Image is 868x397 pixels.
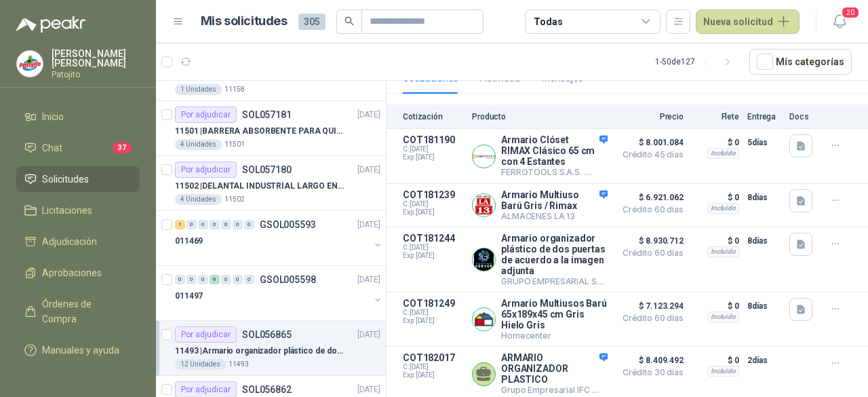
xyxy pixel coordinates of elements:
[16,16,85,33] img: Logo peakr
[616,206,684,214] span: Crédito 60 días
[42,297,127,326] span: Órdenes de Compra
[747,112,781,121] p: Entrega
[175,139,222,150] div: 4 Unidades
[696,10,800,34] button: Nueva solicitud
[749,49,852,75] button: Mís categorías
[403,200,464,208] span: C: [DATE]
[403,134,464,145] p: COT181190
[789,112,816,121] p: Docs
[16,197,140,223] a: Licitaciones
[42,109,64,124] span: Inicio
[175,162,237,178] div: Por adjudicar
[692,298,739,314] p: $ 0
[242,165,292,174] p: SOL057180
[42,172,89,187] span: Solicitudes
[403,252,464,260] span: Exp: [DATE]
[42,265,102,280] span: Aprobaciones
[224,139,245,150] p: 11501
[841,6,860,19] span: 20
[616,233,684,249] span: $ 8.930.712
[16,166,140,192] a: Solicitudes
[175,326,237,343] div: Por adjudicar
[616,298,684,314] span: $ 7.123.294
[403,244,464,252] span: C: [DATE]
[403,145,464,153] span: C: [DATE]
[584,167,620,178] div: Directo
[210,220,220,229] div: 0
[616,249,684,257] span: Crédito 60 días
[52,49,140,68] p: [PERSON_NAME] [PERSON_NAME]
[357,273,380,286] p: [DATE]
[175,125,344,138] p: 11501 | BARRERA ABSORBENTE PARA QUIMICOS (DERRAME DE HIPOCLORITO)
[175,84,222,95] div: 1 Unidades
[403,309,464,317] span: C: [DATE]
[616,368,684,377] span: Crédito 30 días
[707,366,739,377] div: Incluido
[403,233,464,244] p: COT181244
[616,112,684,121] p: Precio
[403,298,464,309] p: COT181249
[221,275,231,284] div: 0
[156,156,386,211] a: Por adjudicarSOL057180[DATE] 11502 |DELANTAL INDUSTRIAL LARGO EN PVC COLOR AMARILLO4 Unidades11502
[260,220,316,229] p: GSOL005593
[16,104,140,130] a: Inicio
[260,275,316,284] p: GSOL005598
[473,248,495,271] img: Company Logo
[175,180,344,193] p: 11502 | DELANTAL INDUSTRIAL LARGO EN PVC COLOR AMARILLO
[42,343,119,358] span: Manuales y ayuda
[827,10,852,34] button: 20
[357,383,380,396] p: [DATE]
[16,260,140,286] a: Aprobaciones
[156,321,386,376] a: Por adjudicarSOL056865[DATE] 11493 |Armario organizador plástico de dos puertas de acuerdo a la i...
[501,352,608,385] p: ARMARIO ORGANIZADOR PLASTICO
[198,275,208,284] div: 0
[616,151,684,159] span: Crédito 45 días
[42,234,97,249] span: Adjudicación
[692,352,739,368] p: $ 0
[298,14,325,30] span: 305
[244,220,254,229] div: 0
[242,110,292,119] p: SOL057181
[616,189,684,206] span: $ 6.921.062
[357,219,380,231] p: [DATE]
[501,385,608,396] p: Grupo Empresarial IFC
[616,314,684,322] span: Crédito 60 días
[175,107,237,123] div: Por adjudicar
[501,189,608,211] p: Armario Multiuso Barú Gris / Rimax
[472,112,608,121] p: Producto
[403,153,464,162] span: Exp: [DATE]
[403,208,464,216] span: Exp: [DATE]
[175,290,203,303] p: 011497
[175,235,203,248] p: 011469
[233,220,243,229] div: 0
[501,167,608,178] p: FERROTOOLS S.A.S.
[210,275,220,284] div: 6
[42,140,62,155] span: Chat
[224,194,245,205] p: 11502
[747,233,781,249] p: 8 días
[692,134,739,151] p: $ 0
[692,112,739,121] p: Flete
[747,134,781,151] p: 5 días
[501,233,608,276] p: Armario organizador plástico de dos puertas de acuerdo a la imagen adjunta
[501,298,608,330] p: Armario Multiusos Barú 65x189x45 cm Gris Hielo Gris
[403,189,464,200] p: COT181239
[655,51,738,73] div: 1 - 50 de 127
[52,71,140,79] p: Patojito
[692,233,739,249] p: $ 0
[747,189,781,206] p: 8 días
[244,275,254,284] div: 0
[17,51,43,77] img: Company Logo
[233,275,243,284] div: 0
[707,148,739,159] div: Incluido
[707,246,739,257] div: Incluido
[403,317,464,325] span: Exp: [DATE]
[229,359,249,370] p: 11493
[747,298,781,314] p: 8 días
[403,363,464,371] span: C: [DATE]
[175,216,383,260] a: 1 0 0 0 0 0 0 GSOL005593[DATE] 011469
[242,330,292,339] p: SOL056865
[473,308,495,330] img: Company Logo
[175,275,185,284] div: 0
[201,12,288,31] h1: Mis solicitudes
